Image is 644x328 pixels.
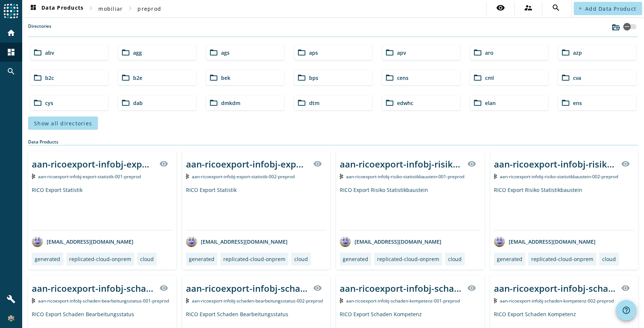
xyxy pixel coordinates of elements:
[221,99,240,106] span: dmkdm
[45,99,53,106] span: cys
[578,6,582,10] mat-icon: add
[189,256,214,263] div: generated
[500,173,618,180] span: Kafka Topic: aan-ricoexport-infobj-risiko-statistikbaustein-002-preprod
[467,159,476,168] mat-icon: visibility
[573,99,582,106] span: ens
[34,120,92,127] span: Show all directories
[7,67,16,76] mat-icon: search
[32,158,155,170] div: aan-ricoexport-infobj-export-statistik-001-_stage_
[574,2,642,15] button: Add Data Product
[340,298,343,303] img: Kafka Topic: aan-ricoexport-infobj-schaden-kompetenz-001-preprod
[192,173,295,180] span: Kafka Topic: aan-ricoexport-infobj-export-statistik-002-preprod
[223,256,285,263] div: replicated-cloud-onprem
[497,256,522,263] div: generated
[38,298,169,304] span: Kafka Topic: aan-ricoexport-infobj-schaden-bearbeitungsstatus-001-preprod
[45,49,54,56] span: abv
[494,236,505,247] img: avatar
[494,298,497,303] img: Kafka Topic: aan-ricoexport-infobj-schaden-kompetenz-002-preprod
[32,236,133,247] div: [EMAIL_ADDRESS][DOMAIN_NAME]
[186,236,288,247] div: [EMAIL_ADDRESS][DOMAIN_NAME]
[340,236,441,247] div: [EMAIL_ADDRESS][DOMAIN_NAME]
[135,2,164,15] button: preprod
[7,295,16,304] mat-icon: build
[186,174,189,179] img: Kafka Topic: aan-ricoexport-infobj-export-statistik-002-preprod
[340,174,343,179] img: Kafka Topic: aan-ricoexport-infobj-risiko-statistikbaustein-001-preprod
[133,99,143,106] span: dab
[485,49,494,56] span: aro
[121,98,130,107] mat-icon: folder_open
[7,48,16,57] mat-icon: dashboard
[159,159,168,168] mat-icon: visibility
[192,298,323,304] span: Kafka Topic: aan-ricoexport-infobj-schaden-bearbeitungsstatus-002-preprod
[28,23,51,37] label: Directories
[397,74,409,81] span: cens
[95,2,126,15] button: mobiliar
[7,28,16,37] mat-icon: home
[186,236,197,247] img: avatar
[602,256,616,263] div: cloud
[346,173,464,180] span: Kafka Topic: aan-ricoexport-infobj-risiko-statistikbaustein-001-preprod
[494,186,635,230] div: RICO Export Risiko Statistikbaustein
[343,256,368,263] div: generated
[346,298,460,304] span: Kafka Topic: aan-ricoexport-infobj-schaden-kompetenz-001-preprod
[7,315,15,322] img: 3487413f3e4f654dbcb0139c4dc6a4cd
[32,236,43,247] img: avatar
[140,256,154,263] div: cloud
[35,256,60,263] div: generated
[573,74,581,81] span: cva
[186,282,309,294] div: aan-ricoexport-infobj-schaden-bearbeitungsstatus-002-_stage_
[385,48,394,57] mat-icon: folder_open
[221,49,230,56] span: ags
[186,158,309,170] div: aan-ricoexport-infobj-export-statistik-002-_stage_
[573,49,582,56] span: azp
[33,98,42,107] mat-icon: folder_open
[309,99,319,106] span: dtm
[496,3,505,12] mat-icon: visibility
[473,98,482,107] mat-icon: folder_open
[209,98,218,107] mat-icon: folder_open
[29,4,84,13] span: Data Products
[531,256,593,263] div: replicated-cloud-onprem
[473,48,482,57] mat-icon: folder_open
[494,174,497,179] img: Kafka Topic: aan-ricoexport-infobj-risiko-statistikbaustein-002-preprod
[45,74,54,81] span: b2c
[28,139,638,145] div: Data Products
[494,282,617,294] div: aan-ricoexport-infobj-schaden-kompetenz-002-_stage_
[448,256,462,263] div: cloud
[69,256,131,263] div: replicated-cloud-onprem
[397,49,406,56] span: apv
[561,98,570,107] mat-icon: folder_open
[121,73,130,82] mat-icon: folder_open
[4,4,18,18] img: spoud-logo.svg
[186,186,327,230] div: RICO Export Statistik
[485,99,496,106] span: elan
[28,116,98,130] button: Show all directories
[340,282,463,294] div: aan-ricoexport-infobj-schaden-kompetenz-001-_stage_
[186,298,189,303] img: Kafka Topic: aan-ricoexport-infobj-schaden-bearbeitungsstatus-002-preprod
[524,3,533,12] mat-icon: supervisor_account
[138,5,161,12] span: preprod
[494,158,617,170] div: aan-ricoexport-infobj-risiko-statistikbaustein-002-_stage_
[309,49,318,56] span: aps
[561,48,570,57] mat-icon: folder_open
[377,256,439,263] div: replicated-cloud-onprem
[126,4,135,13] mat-icon: chevron_right
[467,284,476,293] mat-icon: visibility
[340,186,481,230] div: RICO Export Risiko Statistikbaustein
[33,48,42,57] mat-icon: folder_open
[485,74,494,81] span: cml
[121,48,130,57] mat-icon: folder_open
[294,256,308,263] div: cloud
[159,284,168,293] mat-icon: visibility
[340,236,351,247] img: avatar
[32,282,155,294] div: aan-ricoexport-infobj-schaden-bearbeitungsstatus-001-_stage_
[309,74,318,81] span: bps
[29,4,38,13] mat-icon: dashboard
[297,98,306,107] mat-icon: folder_open
[621,159,630,168] mat-icon: visibility
[32,298,35,303] img: Kafka Topic: aan-ricoexport-infobj-schaden-bearbeitungsstatus-001-preprod
[209,73,218,82] mat-icon: folder_open
[87,4,95,13] mat-icon: chevron_right
[340,158,463,170] div: aan-ricoexport-infobj-risiko-statistikbaustein-001-_stage_
[133,49,142,56] span: agg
